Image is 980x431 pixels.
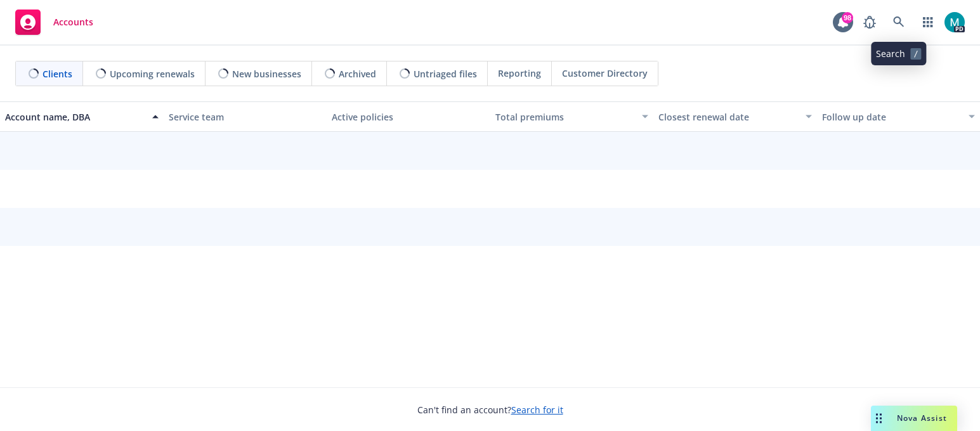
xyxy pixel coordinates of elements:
a: Switch app [915,10,941,35]
div: Follow up date [822,110,962,124]
div: Account name, DBA [5,110,145,124]
span: Untriaged files [414,67,477,80]
div: Total premiums [495,110,635,124]
div: Closest renewal date [658,110,798,124]
a: Search for it [511,404,563,416]
span: Upcoming renewals [110,67,195,80]
div: 98 [842,12,853,23]
img: photo [944,12,965,32]
span: Customer Directory [562,67,648,80]
button: Service team [164,101,327,132]
span: Clients [42,67,72,80]
span: Reporting [498,67,541,80]
div: Drag to move [871,406,887,431]
button: Total premiums [490,101,654,132]
a: Report a Bug [857,10,882,35]
button: Closest renewal date [653,101,817,132]
a: Search [886,10,911,35]
span: Archived [339,67,376,80]
span: Accounts [53,17,93,27]
button: Active policies [327,101,490,132]
span: Nova Assist [897,413,947,423]
span: New businesses [232,67,301,80]
span: Can't find an account? [417,403,563,416]
div: Service team [169,110,322,124]
div: Active policies [332,110,485,124]
a: Accounts [10,4,98,40]
button: Nova Assist [871,406,957,431]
